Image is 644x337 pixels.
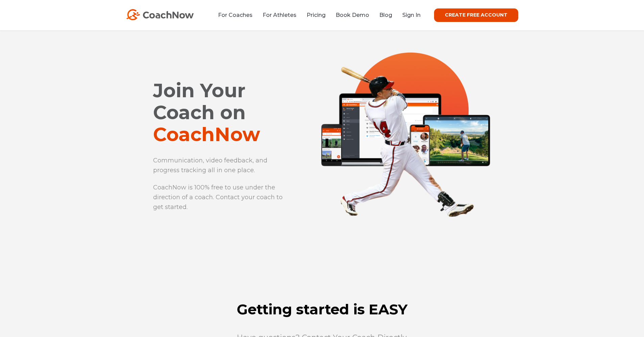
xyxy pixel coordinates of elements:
span: Join Your Coach on [153,79,246,124]
span: CoachNow [153,123,260,146]
img: CoachNow for Athletes [300,19,511,230]
a: For Coaches [218,12,253,18]
p: Communication, video feedback, and progress tracking all in one place. [153,156,290,175]
a: Sign In [402,12,421,18]
a: CREATE FREE ACCOUNT [434,8,518,22]
a: For Athletes [263,12,296,18]
h2: Getting started is EASY [119,301,525,318]
a: Blog [379,12,392,18]
p: CoachNow is 100% free to use under the direction of a coach. Contact your coach to get started. [153,183,290,212]
a: Book Demo [336,12,369,18]
img: CoachNow Logo [126,9,194,20]
a: Pricing [307,12,326,18]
